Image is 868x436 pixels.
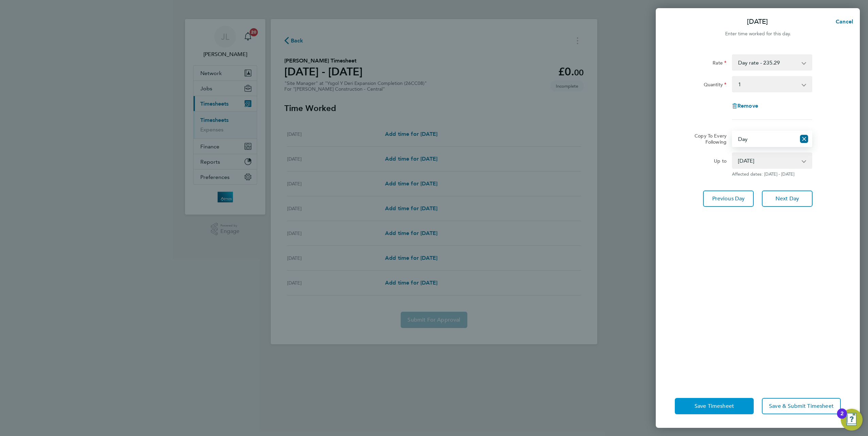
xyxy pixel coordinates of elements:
[840,414,844,422] div: 2
[689,133,727,145] label: Copy To Every Following
[704,81,727,90] label: Quantity
[714,158,727,166] label: Up to
[713,60,727,68] label: Rate
[762,398,841,414] button: Save & Submit Timesheet
[732,103,758,109] button: Remove
[775,195,799,202] span: Next Day
[769,403,834,410] span: Save & Submit Timesheet
[732,171,812,177] span: Affected dates: [DATE] - [DATE]
[825,15,860,29] button: Cancel
[703,190,754,207] button: Previous Day
[841,409,863,431] button: Open Resource Center, 2 new notifications
[695,403,734,410] span: Save Timesheet
[762,190,813,207] button: Next Day
[747,17,768,26] p: [DATE]
[834,18,853,25] span: Cancel
[675,398,754,414] button: Save Timesheet
[656,30,860,38] div: Enter time worked for this day.
[737,103,758,109] span: Remove
[712,195,745,202] span: Previous Day
[800,131,808,146] button: Reset selection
